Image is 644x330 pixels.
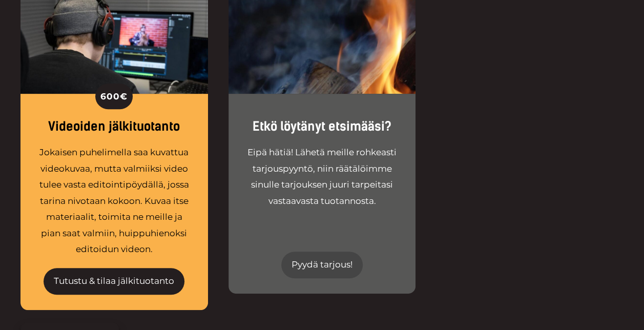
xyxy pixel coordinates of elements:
div: Jokaisen puhelimella saa kuvattua videokuvaa, mutta valmiiksi video tulee vasta editointipöydällä... [36,145,193,258]
a: Pyydä tarjous! [281,252,363,278]
span: € [120,89,128,105]
div: Eipä hätiä! Lähetä meille rohkeasti tarjouspyyntö, niin räätälöimme sinulle tarjouksen juuri tarp... [244,145,401,241]
div: Etkö löytänyt etsimääsi? [244,119,401,134]
div: 600 [95,84,133,109]
div: Videoiden jälkituotanto [36,119,193,134]
a: Tutustu & tilaa jälkituotanto [44,268,184,295]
